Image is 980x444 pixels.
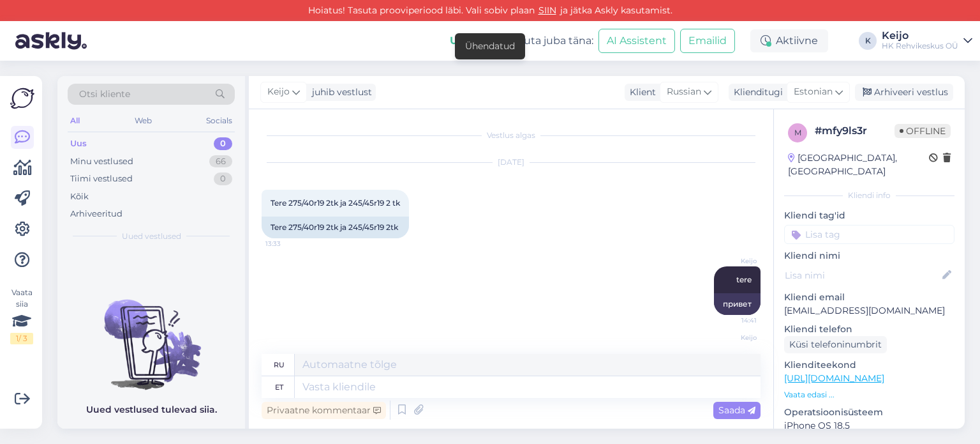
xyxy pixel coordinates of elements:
div: Klienditugi [729,86,783,99]
div: привет [714,293,761,315]
p: Kliendi tag'id [784,209,954,222]
span: Keijo [709,256,757,266]
div: Privaatne kommentaar [262,402,386,419]
div: Arhiveeri vestlus [855,84,953,101]
div: 0 [214,137,232,150]
div: Tere 275/40r19 2tk ja 245/45r19 2tk [262,217,409,238]
div: Kõik [70,190,89,203]
a: SIIN [535,4,560,16]
p: Kliendi email [784,291,954,304]
div: Küsi telefoninumbrit [784,336,887,353]
div: Uus [70,137,87,150]
div: K [859,32,877,50]
p: iPhone OS 18.5 [784,419,954,433]
div: 66 [209,155,232,168]
span: Uued vestlused [122,231,181,242]
div: 0 [214,172,232,185]
div: et [275,376,283,398]
p: [EMAIL_ADDRESS][DOMAIN_NAME] [784,304,954,318]
span: Saada [718,404,755,416]
button: Emailid [680,29,735,53]
div: Vaata siia [10,287,33,344]
span: 14:41 [709,316,757,325]
span: Offline [895,124,951,138]
div: Web [132,112,154,129]
button: AI Assistent [598,29,675,53]
div: [GEOGRAPHIC_DATA], [GEOGRAPHIC_DATA] [788,151,929,178]
div: # mfy9ls3r [815,123,895,139]
div: Vestlus algas [262,130,761,141]
p: Vaata edasi ... [784,389,954,401]
div: [DATE] [262,157,761,168]
span: Estonian [794,85,833,99]
input: Lisa nimi [785,268,940,282]
img: Askly Logo [10,86,34,111]
div: Tiimi vestlused [70,172,133,185]
div: juhib vestlust [307,86,372,99]
input: Lisa tag [784,225,954,244]
div: Arhiveeritud [70,208,122,220]
div: Aktiivne [750,29,828,52]
div: ru [274,354,285,376]
p: Operatsioonisüsteem [784,406,954,419]
p: Klienditeekond [784,358,954,372]
span: 13:33 [265,239,313,249]
p: Kliendi nimi [784,249,954,263]
div: Klient [625,86,656,99]
div: Socials [204,112,235,129]
div: Keijo [882,31,958,41]
div: HK Rehvikeskus OÜ [882,41,958,51]
img: No chats [57,277,245,392]
div: 1 / 3 [10,333,33,344]
span: Russian [667,85,701,99]
div: Ühendatud [465,40,515,53]
p: Kliendi telefon [784,323,954,336]
a: KeijoHK Rehvikeskus OÜ [882,31,972,51]
span: Keijo [267,85,290,99]
span: tere [736,275,752,284]
span: m [794,128,801,137]
p: Uued vestlused tulevad siia. [86,403,217,417]
div: Minu vestlused [70,155,133,168]
a: [URL][DOMAIN_NAME] [784,372,884,384]
div: All [68,112,82,129]
div: Kliendi info [784,190,954,201]
span: Keijo [709,333,757,342]
span: Tere 275/40r19 2tk ja 245/45r19 2 tk [271,198,400,208]
span: Otsi kliente [79,88,130,101]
